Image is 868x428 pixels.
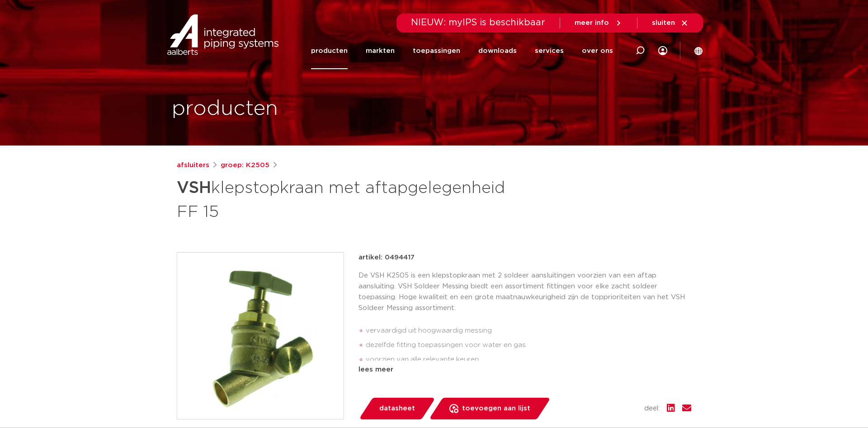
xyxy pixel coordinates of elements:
li: vervaardigd uit hoogwaardig messing [366,324,691,338]
a: meer info [575,19,623,27]
a: groep: K2505 [221,160,269,171]
span: datasheet [379,401,415,416]
li: voorzien van alle relevante keuren [366,353,691,367]
span: NIEUW: myIPS is beschikbaar [411,18,545,27]
nav: Menu [311,33,613,69]
a: afsluiters [177,160,209,171]
span: meer info [575,19,609,26]
a: downloads [478,33,517,69]
span: sluiten [652,19,675,26]
p: artikel: 0494417 [359,252,415,263]
p: De VSH K2505 is een klepstopkraan met 2 soldeer aansluitingen voorzien van een aftap aansluiting.... [359,270,691,314]
span: toevoegen aan lijst [462,401,530,416]
a: toepassingen [413,33,460,69]
span: deel: [644,403,660,414]
h1: klepstopkraan met aftapgelegenheid FF 15 [177,174,516,223]
div: lees meer [359,364,691,375]
strong: VSH [177,180,211,196]
a: markten [366,33,395,69]
a: datasheet [359,398,435,419]
a: producten [311,33,348,69]
div: my IPS [658,33,667,69]
a: over ons [582,33,613,69]
img: Product Image for VSH klepstopkraan met aftapgelegenheid FF 15 [177,253,344,419]
a: sluiten [652,19,689,27]
li: dezelfde fitting toepassingen voor water en gas [366,338,691,353]
a: services [535,33,564,69]
h1: producten [172,94,278,123]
